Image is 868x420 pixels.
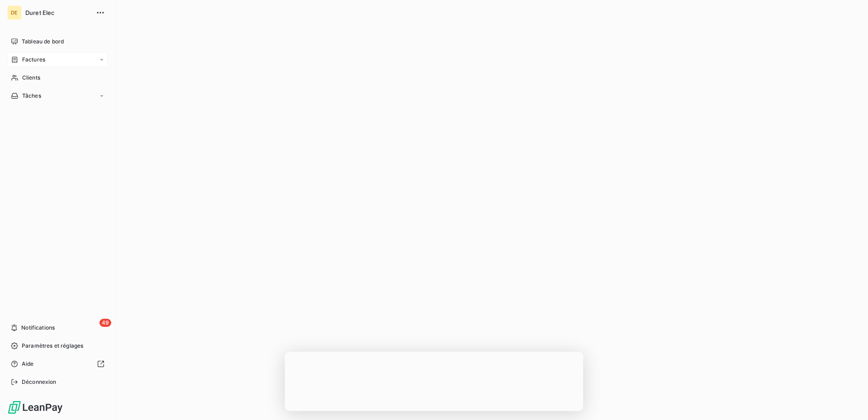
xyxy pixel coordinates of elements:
[7,357,108,371] a: Aide
[22,74,40,82] span: Clients
[837,389,859,411] iframe: Intercom live chat
[7,5,22,20] div: DE
[22,56,45,64] span: Factures
[21,324,55,332] span: Notifications
[25,9,90,16] span: Duret Elec
[22,378,57,386] span: Déconnexion
[22,38,64,46] span: Tableau de bord
[99,319,111,327] span: 49
[22,92,41,100] span: Tâches
[7,400,63,415] img: Logo LeanPay
[22,360,34,368] span: Aide
[285,352,583,411] iframe: Enquête de LeanPay
[22,342,83,350] span: Paramètres et réglages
